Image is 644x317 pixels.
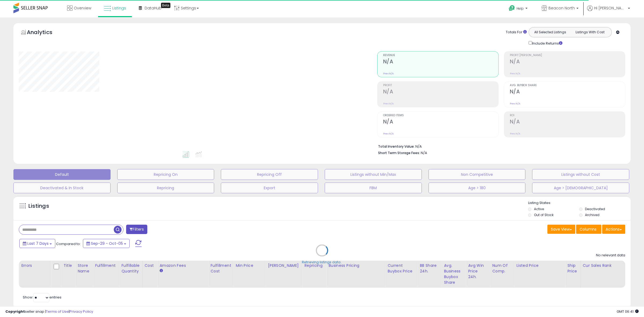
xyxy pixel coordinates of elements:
button: Deactivated & In Stock [13,183,111,193]
div: seller snap | | [5,309,93,314]
button: Listings With Cost [570,29,610,36]
div: Include Returns [525,40,569,46]
span: Ordered Items [383,114,498,117]
b: Short Term Storage Fees: [378,151,420,155]
a: Hi [PERSON_NAME] [587,5,630,17]
strong: Copyright [5,309,25,314]
h2: N/A [510,59,625,66]
span: ROI [510,114,625,117]
i: Get Help [508,5,515,12]
span: Profit [383,84,498,87]
li: N/A [378,143,621,149]
span: Profit [PERSON_NAME] [510,54,625,57]
h2: N/A [383,119,498,126]
span: Avg. Buybox Share [510,84,625,87]
button: Listings without Cost [532,169,629,180]
small: Prev: N/A [383,102,394,105]
h5: Analytics [27,28,63,37]
h2: N/A [383,59,498,66]
h2: N/A [383,89,498,96]
button: Repricing Off [221,169,318,180]
button: Non Competitive [429,169,526,180]
span: DataHub [145,5,162,11]
button: Default [13,169,111,180]
button: Age > [DEMOGRAPHIC_DATA] [532,183,629,193]
button: Listings without Min/Max [325,169,422,180]
button: Repricing [117,183,214,193]
div: Retrieving listings data.. [302,260,342,265]
span: Revenue [383,54,498,57]
small: Prev: N/A [510,102,520,105]
button: Export [221,183,318,193]
span: Help [517,6,524,11]
a: Help [504,1,533,17]
h2: N/A [510,119,625,126]
span: Beacon North [548,5,575,11]
button: Age > 180 [429,183,526,193]
button: FBM [325,183,422,193]
span: Listings [112,5,126,11]
div: Totals For [506,30,527,35]
button: Repricing On [117,169,214,180]
small: Prev: N/A [510,132,520,135]
span: Hi [PERSON_NAME] [594,5,626,11]
b: Total Inventory Value: [378,144,415,149]
div: Tooltip anchor [161,3,170,8]
span: N/A [421,150,427,155]
span: Overview [74,5,91,11]
h2: N/A [510,89,625,96]
small: Prev: N/A [383,72,394,75]
small: Prev: N/A [510,72,520,75]
button: All Selected Listings [530,29,570,36]
small: Prev: N/A [383,132,394,135]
